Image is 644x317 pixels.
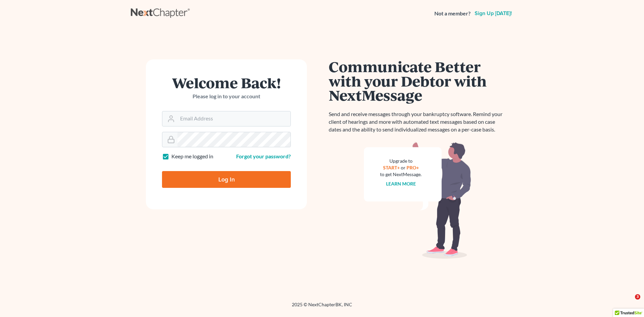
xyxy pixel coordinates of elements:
[383,165,400,170] a: START+
[162,93,291,100] p: Please log in to your account
[380,171,422,178] div: to get NextMessage.
[386,181,416,187] a: Learn more
[236,153,291,159] a: Forgot your password?
[329,110,506,134] p: Send and receive messages through your bankruptcy software. Remind your client of hearings and mo...
[473,11,513,16] a: Sign up [DATE]!
[621,294,637,310] iframe: Intercom live chat
[434,10,471,17] strong: Not a member?
[131,301,513,313] div: 2025 © NextChapterBK, INC
[635,294,640,300] span: 3
[162,75,291,90] h1: Welcome Back!
[177,111,290,126] input: Email Address
[401,165,406,170] span: or
[380,158,422,164] div: Upgrade to
[329,59,506,102] h1: Communicate Better with your Debtor with NextMessage
[162,171,291,188] input: Log In
[364,142,471,259] img: nextmessage_bg-59042aed3d76b12b5cd301f8e5b87938c9018125f34e5fa2b7a6b67550977c72.svg
[407,165,419,170] a: PRO+
[171,153,213,160] label: Keep me logged in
